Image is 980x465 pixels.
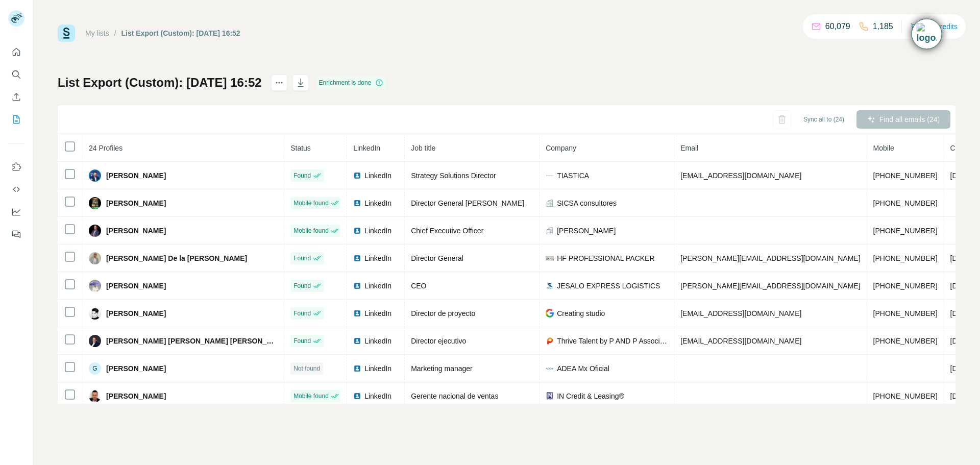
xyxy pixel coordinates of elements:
span: Found [293,254,311,263]
span: LinkedIn [364,336,391,346]
img: Avatar [89,335,101,347]
img: LinkedIn logo [353,309,361,317]
button: Sync all to (24) [796,112,851,127]
span: Found [293,171,311,180]
span: Found [293,281,311,290]
span: IN Credit & Leasing® [557,391,624,401]
button: Enrich CSV [8,88,24,106]
img: Avatar [89,390,101,402]
div: G [89,362,101,375]
li: / [114,28,116,38]
span: Strategy Solutions Director [411,172,496,180]
img: Avatar [89,307,101,320]
span: LinkedIn [353,144,380,152]
img: company-logo [546,309,554,317]
img: Timeline extension [917,23,937,45]
img: LinkedIn logo [353,254,361,262]
span: [PERSON_NAME][EMAIL_ADDRESS][DOMAIN_NAME] [680,254,860,262]
button: Dashboard [8,203,24,221]
button: Use Surfe on LinkedIn [8,158,24,176]
img: company-logo [546,392,554,400]
span: [EMAIL_ADDRESS][DOMAIN_NAME] [680,172,801,180]
img: Surfe Logo [58,25,75,42]
span: HF PROFESSIONAL PACKER [557,253,654,263]
span: LinkedIn [364,363,391,374]
span: LinkedIn [364,391,391,401]
span: 24 Profiles [89,144,122,152]
span: LinkedIn [364,281,391,291]
span: [PERSON_NAME] [106,363,166,374]
span: Mobile found [293,391,329,401]
button: My lists [8,110,24,129]
img: Avatar [89,280,101,292]
span: Thrive Talent by P AND P Associates [557,336,668,346]
span: Not found [293,364,320,373]
span: JESALO EXPRESS LOGISTICS [557,281,660,291]
span: [PHONE_NUMBER] [873,337,938,345]
img: Avatar [89,169,101,182]
span: [PERSON_NAME][EMAIL_ADDRESS][DOMAIN_NAME] [680,282,860,290]
img: LinkedIn logo [353,282,361,290]
span: Mobile found [293,199,329,208]
span: [PERSON_NAME] [PERSON_NAME] [PERSON_NAME] [106,336,278,346]
button: Quick start [8,43,24,61]
span: LinkedIn [364,308,391,319]
span: [PERSON_NAME] [106,170,166,181]
img: company-logo [546,364,554,373]
span: Creating studio [557,308,605,319]
span: Director General [PERSON_NAME] [411,199,524,207]
span: Director ejecutivo [411,337,466,345]
span: [PHONE_NUMBER] [873,392,938,400]
span: LinkedIn [364,253,391,263]
span: Job title [411,144,435,152]
span: Company [546,144,576,152]
span: [PHONE_NUMBER] [873,282,938,290]
button: Feedback [8,225,24,243]
img: LinkedIn logo [353,199,361,207]
span: LinkedIn [364,226,391,236]
img: company-logo [546,282,554,290]
a: My lists [85,29,109,37]
div: List Export (Custom): [DATE] 16:52 [121,28,240,38]
button: Use Surfe API [8,180,24,199]
span: Gerente nacional de ventas [411,392,498,400]
span: Email [680,144,698,152]
span: Found [293,309,311,318]
span: Mobile [873,144,894,152]
img: LinkedIn logo [353,392,361,400]
span: Director de proyecto [411,309,475,317]
span: [PHONE_NUMBER] [873,172,938,180]
img: LinkedIn logo [353,227,361,235]
span: [PHONE_NUMBER] [873,309,938,317]
span: Director General [411,254,463,262]
span: [PERSON_NAME] [106,281,166,291]
button: actions [271,75,287,91]
span: Mobile found [293,226,329,235]
img: company-logo [546,254,554,262]
img: LinkedIn logo [353,172,361,180]
p: 1,185 [873,20,893,33]
span: [PERSON_NAME] [106,308,166,319]
img: company-logo [546,337,554,345]
span: [PERSON_NAME] [106,391,166,401]
span: Status [290,144,311,152]
img: Avatar [89,252,101,264]
span: [PERSON_NAME] [106,198,166,208]
span: Found [293,336,311,346]
button: Buy credits [910,19,958,34]
button: Search [8,65,24,84]
span: ADEA Mx Oficial [557,363,609,374]
span: Marketing manager [411,364,473,373]
img: LinkedIn logo [353,364,361,373]
span: LinkedIn [364,198,391,208]
img: Avatar [89,225,101,237]
span: Chief Executive Officer [411,227,483,235]
img: LinkedIn logo [353,337,361,345]
span: SICSA consultores [557,198,617,208]
span: [PHONE_NUMBER] [873,227,938,235]
span: [PERSON_NAME] [106,226,166,236]
span: [PHONE_NUMBER] [873,199,938,207]
img: company-logo [546,172,554,180]
h1: List Export (Custom): [DATE] 16:52 [58,75,262,91]
div: Enrichment is done [316,77,387,89]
